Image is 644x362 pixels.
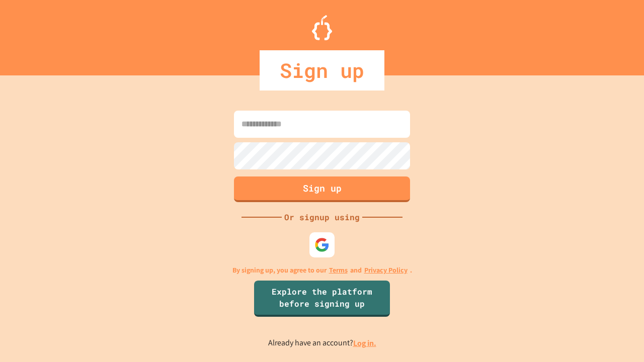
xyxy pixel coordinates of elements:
[353,338,376,348] a: Log in.
[312,15,332,40] img: Logo.svg
[329,265,348,276] a: Terms
[314,237,330,252] img: google-icon.svg
[260,50,384,90] div: Sign up
[282,211,362,223] div: Or signup using
[268,337,376,349] p: Already have an account?
[234,176,410,202] button: Sign up
[254,281,390,317] a: Explore the platform before signing up
[232,265,412,276] p: By signing up, you agree to our and .
[364,265,408,276] a: Privacy Policy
